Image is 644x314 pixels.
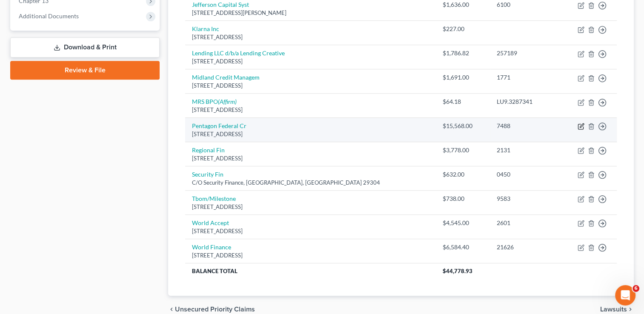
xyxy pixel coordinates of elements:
div: $1,636.00 [443,0,483,9]
div: $1,786.82 [443,49,483,57]
span: Unsecured Priority Claims [175,306,255,313]
a: World Accept [192,219,229,226]
div: $15,568.00 [443,122,483,130]
div: $64.18 [443,97,483,106]
a: World Finance [192,243,231,251]
i: chevron_right [627,306,634,313]
div: [STREET_ADDRESS] [192,130,429,138]
div: [STREET_ADDRESS] [192,154,429,163]
span: Additional Documents [19,12,79,20]
a: Regional Fin [192,146,225,154]
span: 6 [633,285,639,292]
div: 1771 [497,73,553,82]
div: [STREET_ADDRESS] [192,227,429,235]
i: chevron_left [168,306,175,313]
div: [STREET_ADDRESS] [192,57,429,66]
button: chevron_left Unsecured Priority Claims [168,306,255,313]
span: Lawsuits [600,306,627,313]
div: 2601 [497,219,553,227]
a: Lending LLC d/b/a Lending Creative [192,49,285,57]
div: [STREET_ADDRESS] [192,251,429,260]
div: [STREET_ADDRESS] [192,106,429,114]
div: $738.00 [443,194,483,203]
a: Review & File [10,61,160,80]
a: Midland Credit Managem [192,74,260,81]
div: $3,778.00 [443,146,483,154]
div: 21626 [497,243,553,251]
a: Klarna Inc [192,25,219,32]
a: Pentagon Federal Cr [192,122,246,129]
div: 257189 [497,49,553,57]
div: 2131 [497,146,553,154]
div: $4,545.00 [443,219,483,227]
div: 7488 [497,122,553,130]
a: Security Fin [192,171,223,178]
i: (Affirm) [218,98,237,105]
div: [STREET_ADDRESS] [192,33,429,41]
a: Download & Print [10,37,160,57]
div: LU9.3287341 [497,97,553,106]
span: $44,778.93 [443,268,472,274]
div: [STREET_ADDRESS] [192,82,429,90]
div: $227.00 [443,25,483,33]
div: 0450 [497,170,553,179]
a: Tbom/Milestone [192,195,236,202]
div: 6100 [497,0,553,9]
div: C/O Security Finance, [GEOGRAPHIC_DATA], [GEOGRAPHIC_DATA] 29304 [192,179,429,187]
a: Jefferson Capital Syst [192,1,249,8]
a: MRS BPO(Affirm) [192,98,237,105]
div: $1,691.00 [443,73,483,82]
div: $632.00 [443,170,483,179]
div: [STREET_ADDRESS][PERSON_NAME] [192,9,429,17]
div: $6,584.40 [443,243,483,251]
button: Lawsuits chevron_right [600,306,634,313]
th: Balance Total [185,263,436,279]
div: 9583 [497,194,553,203]
div: [STREET_ADDRESS] [192,203,429,211]
iframe: Intercom live chat [615,285,635,305]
